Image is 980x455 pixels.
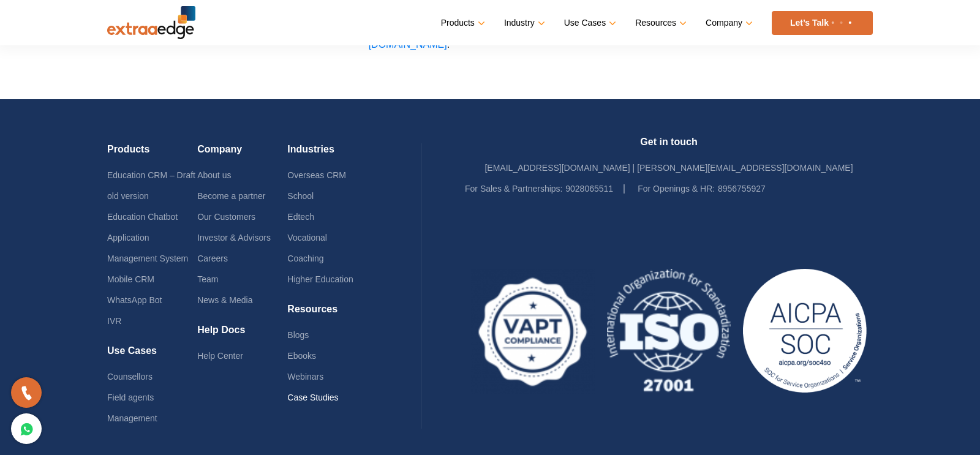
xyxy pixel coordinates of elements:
h4: Resources [287,303,377,325]
a: Webinars [287,372,323,382]
a: School [287,191,314,201]
a: Ebooks [287,351,316,361]
a: News & Media [197,295,252,305]
a: Products [441,14,483,32]
h4: Get in touch [465,136,873,157]
a: Let’s Talk [772,11,873,35]
h4: Help Docs [197,324,287,345]
a: Education Chatbot [107,212,178,222]
a: Use Cases [564,14,614,32]
a: Overseas CRM [287,170,346,180]
a: Management [107,413,157,423]
a: Education CRM – Draft old version [107,170,195,201]
label: For Sales & Partnerships: [465,178,563,199]
h4: Products [107,143,197,165]
a: Blogs [287,330,309,340]
a: Our Customers [197,212,255,222]
a: 9028065511 [565,184,613,194]
a: Edtech [287,212,314,222]
a: Team [197,274,218,284]
a: Mobile CRM [107,274,154,284]
a: IVR [107,316,121,326]
a: Case Studies [287,393,338,402]
a: Higher Education [287,274,353,284]
a: Investor & Advisors [197,233,271,243]
a: Become a partner [197,191,265,201]
h4: Company [197,143,287,165]
a: Company [706,14,750,32]
label: For Openings & HR: [638,178,715,199]
a: Counsellors [107,372,153,382]
a: Coaching [287,254,323,263]
h4: Use Cases [107,345,197,366]
a: Field agents [107,393,154,402]
a: About us [197,170,231,180]
a: Help Center [197,351,243,361]
a: Careers [197,254,228,263]
a: 8956755927 [718,184,766,194]
a: Vocational [287,233,327,243]
a: Industry [504,14,543,32]
a: WhatsApp Bot [107,295,162,305]
a: Application Management System [107,233,188,263]
a: Resources [635,14,684,32]
a: [EMAIL_ADDRESS][DOMAIN_NAME] | [PERSON_NAME][EMAIL_ADDRESS][DOMAIN_NAME] [484,163,853,173]
h4: Industries [287,143,377,165]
